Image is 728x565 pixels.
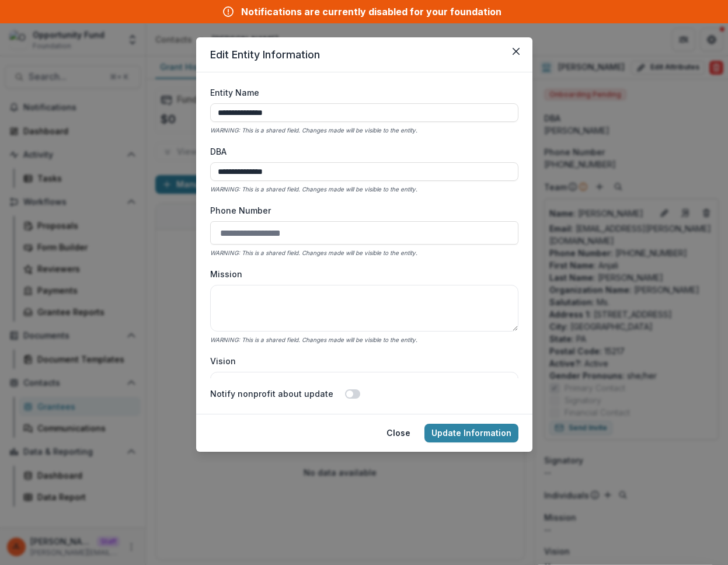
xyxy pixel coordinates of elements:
[507,42,525,61] button: Close
[241,5,501,19] div: Notifications are currently disabled for your foundation
[424,424,518,442] button: Update Information
[210,86,511,99] label: Entity Name
[379,424,417,442] button: Close
[210,249,417,256] i: WARNING: This is a shared field. Changes made will be visible to the entity.
[210,355,511,367] label: Vision
[210,145,511,158] label: DBA
[210,127,417,134] i: WARNING: This is a shared field. Changes made will be visible to the entity.
[196,37,532,72] header: Edit Entity Information
[210,388,333,400] label: Notify nonprofit about update
[210,186,417,193] i: WARNING: This is a shared field. Changes made will be visible to the entity.
[210,336,417,343] i: WARNING: This is a shared field. Changes made will be visible to the entity.
[210,268,511,280] label: Mission
[210,204,511,217] label: Phone Number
